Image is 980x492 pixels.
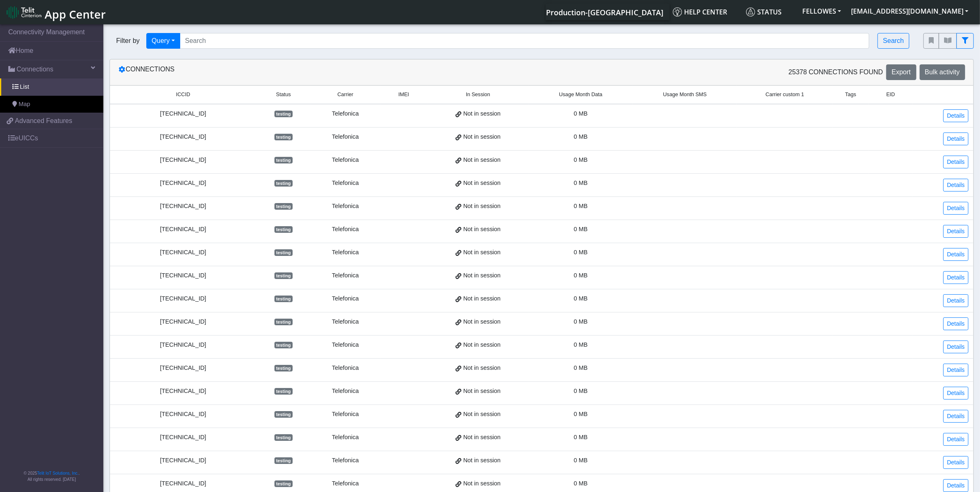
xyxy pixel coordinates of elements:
span: Not in session [463,433,501,442]
a: Status [743,4,797,20]
a: Details [943,433,968,446]
span: Not in session [463,364,501,373]
span: Usage Month Data [559,91,602,99]
div: Telefonica [316,271,375,280]
span: testing [274,249,293,256]
a: Help center [670,4,743,20]
div: Telefonica [316,156,375,165]
span: 0 MB [574,133,588,140]
span: Not in session [463,271,501,280]
span: testing [274,319,293,325]
div: Telefonica [316,202,375,211]
div: Telefonica [316,179,375,188]
div: Telefonica [316,341,375,350]
span: Not in session [463,479,501,488]
span: 0 MB [574,411,588,417]
span: testing [274,411,293,418]
div: [TECHNICAL_ID] [115,387,251,396]
div: [TECHNICAL_ID] [115,456,251,465]
span: 0 MB [574,480,588,487]
a: Details [943,225,968,238]
div: Telefonica [316,387,375,396]
div: Telefonica [316,225,375,234]
span: In Session [466,91,490,99]
span: testing [274,157,293,163]
span: testing [274,434,293,441]
div: Telefonica [316,479,375,488]
span: Not in session [463,179,501,188]
span: 0 MB [574,341,588,348]
span: Status [276,91,291,99]
span: testing [274,111,293,117]
span: 0 MB [574,364,588,371]
div: [TECHNICAL_ID] [115,317,251,326]
span: Not in session [463,410,501,419]
span: Not in session [463,387,501,396]
img: status.svg [746,7,755,17]
span: 0 MB [574,249,588,255]
button: FELLOWES [797,4,846,19]
span: List [20,83,29,92]
span: 0 MB [574,203,588,209]
span: testing [274,226,293,233]
input: Search... [180,33,870,49]
span: testing [274,296,293,302]
span: ICCID [176,91,190,99]
span: Advanced Features [15,116,72,126]
a: Details [943,202,968,215]
span: 0 MB [574,226,588,232]
button: Query [146,33,180,49]
span: testing [274,342,293,348]
button: Search [877,33,909,49]
span: Carrier custom 1 [765,91,804,99]
span: testing [274,203,293,210]
span: Tags [845,91,856,99]
span: 0 MB [574,457,588,464]
a: Details [943,341,968,353]
span: testing [274,480,293,487]
a: Details [943,179,968,192]
span: Not in session [463,156,501,165]
img: logo-telit-cinterion-gw-new.png [7,6,41,19]
span: 0 MB [574,295,588,302]
span: App Center [45,7,106,22]
span: Not in session [463,202,501,211]
div: Telefonica [316,456,375,465]
div: Telefonica [316,364,375,373]
span: EID [886,91,895,99]
a: Your current platform instance [546,4,663,20]
span: 0 MB [574,156,588,163]
span: Not in session [463,225,501,234]
span: Bulk activity [925,69,960,76]
div: fitlers menu [923,33,974,49]
div: [TECHNICAL_ID] [115,410,251,419]
div: [TECHNICAL_ID] [115,132,251,142]
span: Not in session [463,248,501,257]
img: knowledge.svg [673,7,682,17]
span: Carrier [337,91,353,99]
span: Not in session [463,341,501,350]
a: Details [943,156,968,168]
span: 0 MB [574,318,588,325]
div: [TECHNICAL_ID] [115,179,251,188]
button: [EMAIL_ADDRESS][DOMAIN_NAME] [846,4,973,19]
div: [TECHNICAL_ID] [115,364,251,373]
span: 25378 Connections found [789,67,883,77]
span: IMEI [398,91,409,99]
div: [TECHNICAL_ID] [115,109,251,118]
div: Telefonica [316,410,375,419]
div: Connections [112,64,542,80]
span: 0 MB [574,388,588,394]
span: testing [274,272,293,279]
span: Not in session [463,132,501,142]
a: Details [943,271,968,284]
span: Not in session [463,456,501,465]
span: 0 MB [574,434,588,440]
div: Telefonica [316,109,375,118]
span: Export [892,69,911,76]
span: Status [746,7,782,17]
a: App Center [7,3,105,21]
button: Bulk activity [920,64,965,80]
a: Details [943,317,968,330]
span: Production-[GEOGRAPHIC_DATA] [546,7,663,17]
